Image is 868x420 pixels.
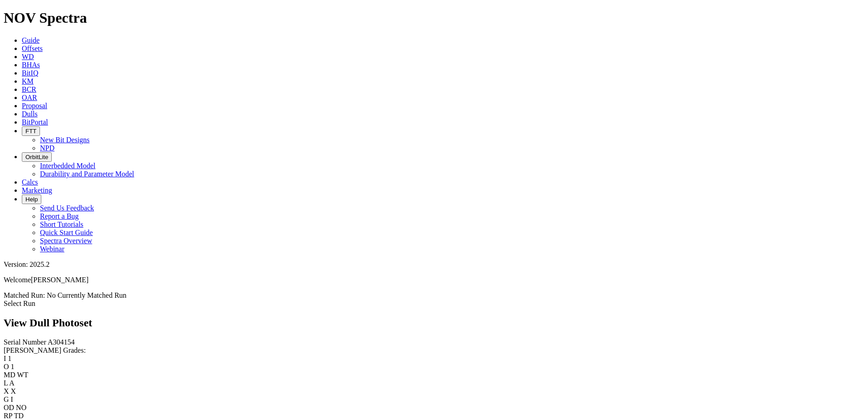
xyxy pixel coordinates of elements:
a: Guide [22,36,39,44]
a: Offsets [22,45,43,52]
p: Welcome [4,276,864,284]
span: A304154 [48,338,75,346]
a: NPD [40,144,54,152]
a: Quick Start Guide [40,229,93,236]
a: BHAs [22,61,40,69]
span: 1 [8,355,11,362]
span: WT [17,371,29,379]
span: OrbitLite [25,154,48,160]
a: OAR [22,94,37,101]
a: Durability and Parameter Model [40,170,134,178]
label: G [4,395,9,403]
a: WD [22,53,34,60]
a: BitPortal [22,118,48,126]
a: Interbedded Model [40,162,95,170]
span: FTT [25,128,36,135]
span: Matched Run: [4,291,45,299]
button: OrbitLite [22,152,52,162]
h2: View Dull Photoset [4,317,864,329]
label: O [4,363,9,370]
a: Short Tutorials [40,220,84,228]
button: FTT [22,126,40,136]
a: BCR [22,85,36,93]
button: Help [22,195,41,204]
a: New Bit Designs [40,136,89,144]
a: Report a Bug [40,212,79,220]
label: RP [4,412,12,420]
a: Webinar [40,245,64,253]
span: NO [16,404,26,411]
a: Send Us Feedback [40,204,94,212]
span: TD [14,412,24,420]
a: KM [22,77,34,85]
div: [PERSON_NAME] Grades: [4,346,864,355]
label: Serial Number [4,338,46,346]
a: Marketing [22,186,52,194]
a: Select Run [4,300,35,307]
a: Dulls [22,110,38,118]
div: Version: 2025.2 [4,260,864,269]
span: X [11,387,16,395]
a: Calcs [22,178,38,186]
span: Help [25,196,38,203]
a: Proposal [22,102,47,110]
span: I [11,395,13,403]
label: X [4,387,9,395]
span: A [9,379,15,387]
span: 1 [11,363,15,370]
a: Spectra Overview [40,237,92,245]
label: L [4,379,8,387]
span: No Currently Matched Run [47,291,127,299]
label: OD [4,404,14,411]
label: I [4,355,6,362]
h1: NOV Spectra [4,10,864,26]
span: [PERSON_NAME] [31,276,89,284]
label: MD [4,371,15,379]
a: BitIQ [22,69,38,77]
